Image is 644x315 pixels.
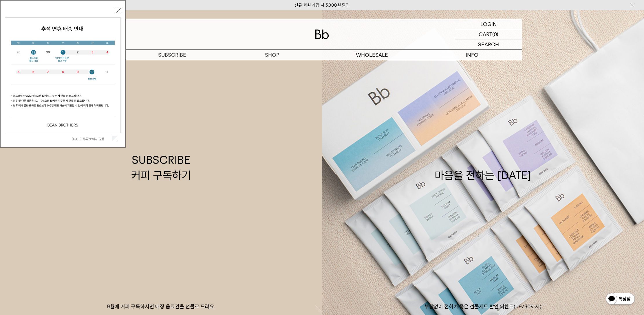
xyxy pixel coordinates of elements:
[605,292,635,306] img: 카카오톡 채널 1:1 채팅 버튼
[492,29,498,39] p: (0)
[435,152,531,183] div: 마음을 전하는 [DATE]
[422,50,522,60] p: INFO
[294,3,350,8] a: 신규 회원 가입 시 3,000원 할인
[479,29,492,39] p: CART
[478,39,499,50] p: SEARCH
[122,50,222,60] a: SUBSCRIBE
[315,30,329,39] img: 로고
[72,137,111,141] label: [DATE] 하루 보이지 않음
[5,18,120,133] img: 5e4d662c6b1424087153c0055ceb1a13_140731.jpg
[455,29,522,39] a: CART (0)
[455,19,522,29] a: LOGIN
[222,50,322,60] a: SHOP
[322,50,422,60] p: WHOLESALE
[322,303,644,310] p: 부담없이 전하기 좋은 선물세트 할인 이벤트(~9/30까지)
[116,8,121,13] button: 닫기
[131,152,191,183] div: SUBSCRIBE 커피 구독하기
[480,19,497,29] p: LOGIN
